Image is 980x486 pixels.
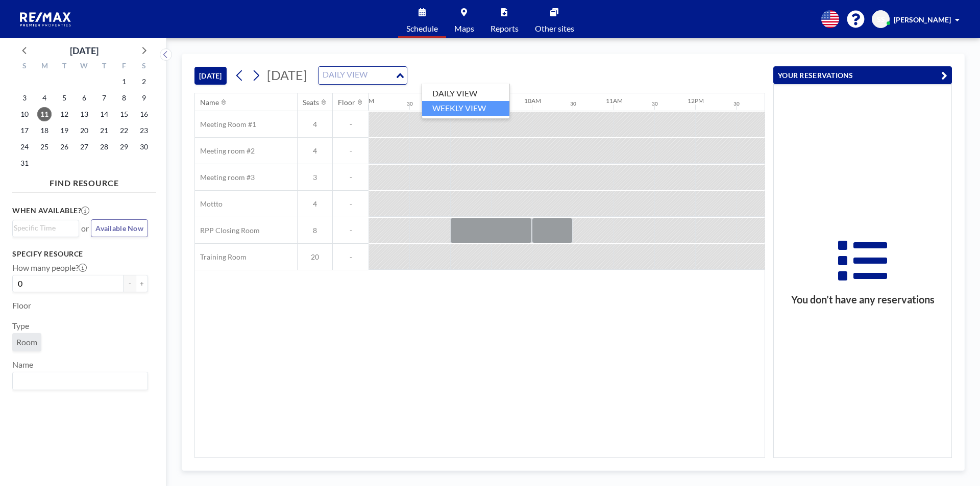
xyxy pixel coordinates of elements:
[774,293,951,306] h3: You don’t have any reservations
[877,15,885,24] span: SS
[55,60,75,73] div: T
[91,219,148,237] button: Available Now
[298,199,332,209] span: 4
[14,222,73,234] input: Search for option
[333,120,369,129] span: -
[195,199,223,209] span: Mottto
[70,43,99,58] div: [DATE]
[97,107,111,121] span: Thursday, August 14, 2025
[298,120,332,129] span: 4
[57,123,71,138] span: Tuesday, August 19, 2025
[13,220,79,236] div: Search for option
[137,74,151,89] span: Saturday, August 2, 2025
[406,24,438,33] span: Schedule
[195,226,260,235] span: RPP Closing Room
[137,107,151,121] span: Saturday, August 16, 2025
[117,91,131,105] span: Friday, August 8, 2025
[15,60,35,73] div: S
[333,146,369,156] span: -
[37,123,52,138] span: Monday, August 18, 2025
[12,263,87,273] label: How many people?
[320,69,394,82] input: Search for option
[57,107,71,121] span: Tuesday, August 12, 2025
[773,66,952,84] button: YOUR RESERVATIONS
[77,123,91,138] span: Wednesday, August 20, 2025
[194,67,227,85] button: [DATE]
[134,60,154,73] div: S
[195,173,255,182] span: Meeting room #3
[200,98,219,107] div: Name
[422,86,509,101] li: DAILY VIEW
[17,107,32,121] span: Sunday, August 10, 2025
[894,15,951,24] span: [PERSON_NAME]
[37,140,52,154] span: Monday, August 25, 2025
[333,199,369,209] span: -
[37,91,52,105] span: Monday, August 4, 2025
[75,60,94,73] div: W
[114,60,134,73] div: F
[524,97,541,105] div: 10AM
[117,74,131,89] span: Friday, August 1, 2025
[137,140,151,154] span: Saturday, August 30, 2025
[16,337,37,347] span: Room
[195,146,255,156] span: Meeting room #2
[535,24,574,33] span: Other sites
[17,91,32,105] span: Sunday, August 3, 2025
[303,98,319,107] div: Seats
[81,223,89,234] span: or
[14,374,142,388] input: Search for option
[57,140,71,154] span: Tuesday, August 26, 2025
[570,100,576,107] div: 30
[117,123,131,138] span: Friday, August 22, 2025
[17,156,32,170] span: Sunday, August 31, 2025
[12,300,31,311] label: Floor
[333,226,369,235] span: -
[606,97,623,105] div: 11AM
[77,140,91,154] span: Wednesday, August 27, 2025
[338,98,355,107] div: Floor
[137,91,151,105] span: Saturday, August 9, 2025
[97,91,111,105] span: Thursday, August 7, 2025
[17,123,32,138] span: Sunday, August 17, 2025
[117,140,131,154] span: Friday, August 29, 2025
[137,123,151,138] span: Saturday, August 23, 2025
[454,24,474,33] span: Maps
[12,249,148,259] h3: Specify resource
[117,107,131,121] span: Friday, August 15, 2025
[733,100,740,107] div: 30
[12,321,29,331] label: Type
[195,252,247,262] span: Training Room
[124,275,136,292] button: -
[77,107,91,121] span: Wednesday, August 13, 2025
[652,100,658,107] div: 30
[37,107,52,121] span: Monday, August 11, 2025
[16,9,76,30] img: organization-logo
[95,224,143,233] span: Available Now
[13,372,148,390] div: Search for option
[298,146,332,156] span: 4
[298,173,332,182] span: 3
[35,60,55,73] div: M
[57,91,71,105] span: Tuesday, August 5, 2025
[491,24,519,33] span: Reports
[318,67,407,84] div: Search for option
[77,91,91,105] span: Wednesday, August 6, 2025
[422,101,509,116] li: WEEKLY VIEW
[12,174,156,188] h4: FIND RESOURCE
[17,140,32,154] span: Sunday, August 24, 2025
[12,360,33,370] label: Name
[333,173,369,182] span: -
[267,67,307,83] span: [DATE]
[333,252,369,262] span: -
[97,123,111,138] span: Thursday, August 21, 2025
[298,226,332,235] span: 8
[688,97,704,105] div: 12PM
[97,140,111,154] span: Thursday, August 28, 2025
[407,100,413,107] div: 30
[136,275,148,292] button: +
[195,120,256,129] span: Meeting Room #1
[298,252,332,262] span: 20
[94,60,114,73] div: T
